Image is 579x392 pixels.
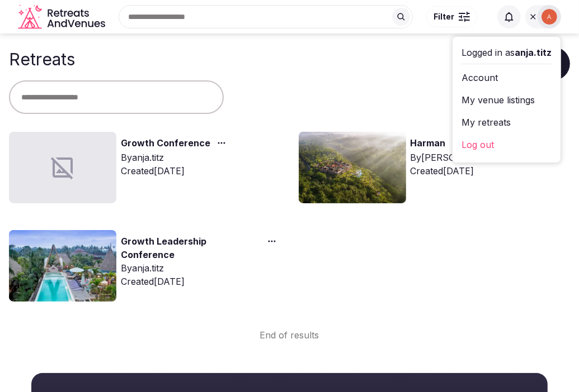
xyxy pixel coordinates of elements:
div: By anja.titz [121,261,281,275]
button: Filter [426,6,477,27]
img: Top retreat image for the retreat: Growth Leadership Conference [9,230,116,302]
a: Harman [411,136,446,151]
a: Growth Conference [121,136,210,151]
h1: Retreats [9,49,75,69]
a: My retreats [462,113,552,131]
div: By [PERSON_NAME] [411,151,499,164]
a: My venue listings [462,91,552,109]
div: By anja.titz [121,151,230,164]
span: anja.titz [515,47,552,58]
div: Created [DATE] [121,275,281,288]
div: Created [DATE] [411,164,499,178]
svg: Retreats and Venues company logo [18,4,107,30]
img: Top retreat image for the retreat: Harman [299,132,406,203]
img: anja.titz [542,9,557,25]
span: Filter [434,11,454,22]
div: Logged in as [462,46,552,59]
div: Created [DATE] [121,164,230,178]
a: Visit the homepage [18,4,107,30]
a: Log out [462,136,552,154]
a: Account [462,69,552,87]
div: End of results [9,310,570,342]
a: Growth Leadership Conference [121,235,261,261]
